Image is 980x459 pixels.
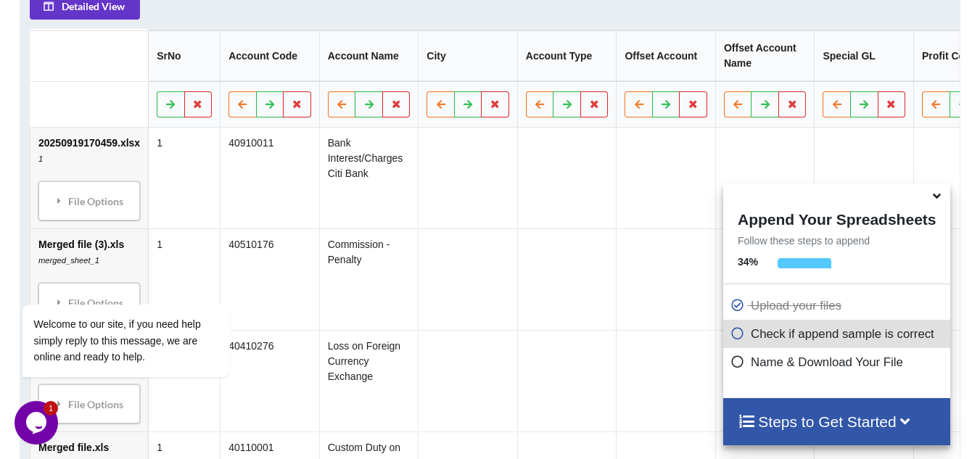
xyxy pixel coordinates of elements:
[220,128,319,228] td: 40910011
[738,256,758,268] b: 34 %
[319,330,419,431] td: Loss on Foreign Currency Exchange
[723,233,950,248] p: Follow these steps to append
[15,401,61,444] iframe: chat widget
[517,30,617,81] th: Account Type
[220,30,319,81] th: Account Code
[148,128,220,228] td: 1
[418,30,517,81] th: City
[15,173,276,394] iframe: chat widget
[148,30,220,81] th: SrNo
[319,228,419,330] td: Commission - Penalty
[43,389,136,419] div: File Options
[616,30,715,81] th: Offset Account
[30,128,148,228] td: 20250919170459.xlsx
[319,128,419,228] td: Bank Interest/Charges Citi Bank
[730,297,947,315] p: Upload your files
[723,207,950,228] h4: Append Your Spreadsheets
[715,30,815,81] th: Offset Account Name
[730,353,947,371] p: Name & Download Your File
[738,413,936,431] h4: Steps to Get Started
[319,30,419,81] th: Account Name
[38,154,43,163] i: 1
[814,30,913,81] th: Special GL
[730,325,947,343] p: Check if append sample is correct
